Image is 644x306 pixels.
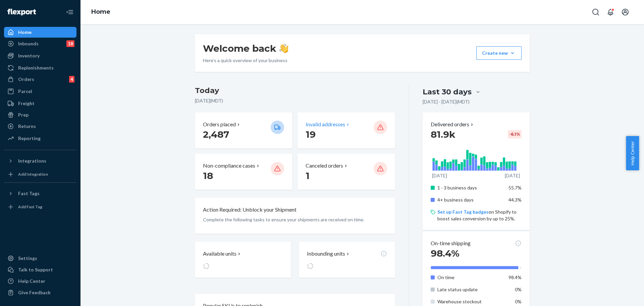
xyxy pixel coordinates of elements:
[4,169,76,180] a: Add Integration
[203,206,297,214] p: Action Required: Unblock your Shipment
[18,100,35,107] div: Freight
[195,154,292,190] button: Non-compliance cases 18
[18,135,41,142] div: Reporting
[4,156,76,166] button: Integrations
[4,50,76,61] a: Inventory
[4,276,76,287] a: Help Center
[18,40,39,47] div: Inbounds
[18,171,48,177] div: Add Integration
[18,190,40,197] div: Fast Tags
[589,5,602,19] button: Open Search Box
[203,216,387,223] p: Complete the following tasks to ensure your shipments are received on time.
[299,242,395,278] button: Inbounding units
[515,287,522,292] span: 0%
[4,38,76,49] a: Inbounds18
[195,97,395,104] p: [DATE] ( MDT )
[508,274,522,280] span: 98.4%
[18,123,36,130] div: Returns
[306,170,310,181] span: 1
[7,9,36,15] img: Flexport logo
[515,299,522,304] span: 0%
[505,172,520,179] p: [DATE]
[18,255,37,262] div: Settings
[619,5,632,19] button: Open account menu
[18,289,51,296] div: Give Feedback
[203,42,288,54] h1: Welcome back
[18,278,45,285] div: Help Center
[18,52,40,59] div: Inventory
[4,86,76,97] a: Parcel
[203,121,236,128] p: Orders placed
[4,287,76,298] button: Give Feedback
[4,133,76,144] a: Reporting
[195,242,291,278] button: Available units
[18,64,54,71] div: Replenishments
[203,250,236,258] p: Available units
[431,239,471,247] p: On-time shipping
[4,188,76,199] button: Fast Tags
[4,27,76,38] a: Home
[437,209,522,222] p: on Shopify to boost sales conversion by up to 25%.
[423,87,472,97] div: Last 30 days
[4,74,76,85] a: Orders4
[63,5,76,19] button: Close Navigation
[4,264,76,275] a: Talk to Support
[431,121,475,128] button: Delivered orders
[195,113,292,148] button: Orders placed 2,487
[4,110,76,120] a: Prep
[69,76,74,83] div: 4
[306,129,316,140] span: 19
[18,266,53,273] div: Talk to Support
[437,184,503,191] p: 1 - 3 business days
[195,85,395,96] h3: Today
[437,209,489,215] a: Set up Fast Tag badges
[4,62,76,73] a: Replenishments
[437,274,503,281] p: On time
[307,250,345,258] p: Inbounding units
[431,129,455,140] span: 81.9k
[18,204,42,210] div: Add Fast Tag
[306,162,343,170] p: Canceled orders
[91,8,110,15] a: Home
[86,2,116,22] ol: breadcrumbs
[18,88,32,95] div: Parcel
[279,44,288,53] img: hand-wave emoji
[508,197,522,203] span: 44.3%
[4,121,76,132] a: Returns
[437,286,503,293] p: Late status update
[18,158,46,164] div: Integrations
[18,29,32,36] div: Home
[431,248,460,259] span: 98.4%
[66,40,74,47] div: 18
[298,154,395,190] button: Canceled orders 1
[306,121,345,128] p: Invalid addresses
[203,170,213,181] span: 18
[18,112,29,118] div: Prep
[432,172,447,179] p: [DATE]
[203,129,229,140] span: 2,487
[298,113,395,148] button: Invalid addresses 19
[203,57,288,64] p: Here’s a quick overview of your business
[4,253,76,264] a: Settings
[203,162,255,170] p: Non-compliance cases
[626,136,639,170] button: Help Center
[604,5,617,19] button: Open notifications
[437,298,503,305] p: Warehouse stockout
[437,196,503,203] p: 4+ business days
[18,76,34,83] div: Orders
[423,98,470,105] p: [DATE] - [DATE] ( MDT )
[508,130,522,138] div: -6.1 %
[4,98,76,109] a: Freight
[4,202,76,212] a: Add Fast Tag
[508,185,522,190] span: 55.7%
[476,46,522,60] button: Create new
